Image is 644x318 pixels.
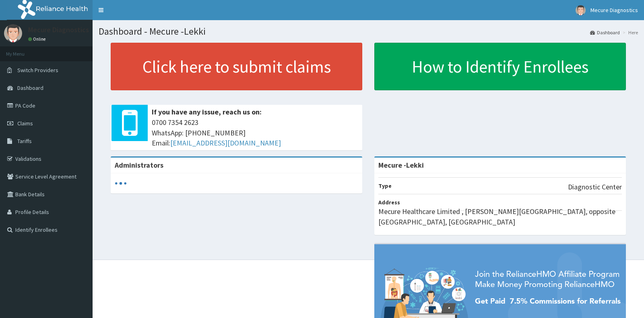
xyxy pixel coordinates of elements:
b: Address [378,199,400,206]
img: User Image [576,5,586,15]
span: Tariffs [17,137,32,145]
span: Dashboard [17,84,43,91]
svg: audio-loading [115,177,127,189]
a: Dashboard [590,29,620,36]
a: Online [28,36,47,42]
span: Claims [17,120,33,127]
p: Diagnostic Center [568,182,622,192]
h1: Dashboard - Mecure -Lekki [99,26,638,37]
b: If you have any issue, reach us on: [152,107,262,116]
b: Type [378,182,392,189]
strong: Mecure -Lekki [378,160,424,170]
img: User Image [4,24,22,42]
a: [EMAIL_ADDRESS][DOMAIN_NAME] [170,138,281,148]
span: Switch Providers [17,67,58,74]
b: Administrators [115,160,163,170]
span: 0700 7354 2623 WhatsApp: [PHONE_NUMBER] Email: [152,117,358,148]
li: Here [621,29,638,36]
p: Mecure Diagnostics [28,26,89,33]
a: How to Identify Enrollees [374,43,626,90]
span: Mecure Diagnostics [590,6,638,14]
p: Mecure Healthcare Limited , [PERSON_NAME][GEOGRAPHIC_DATA], opposite [GEOGRAPHIC_DATA], [GEOGRAPH... [378,206,622,227]
a: Click here to submit claims [111,43,362,90]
